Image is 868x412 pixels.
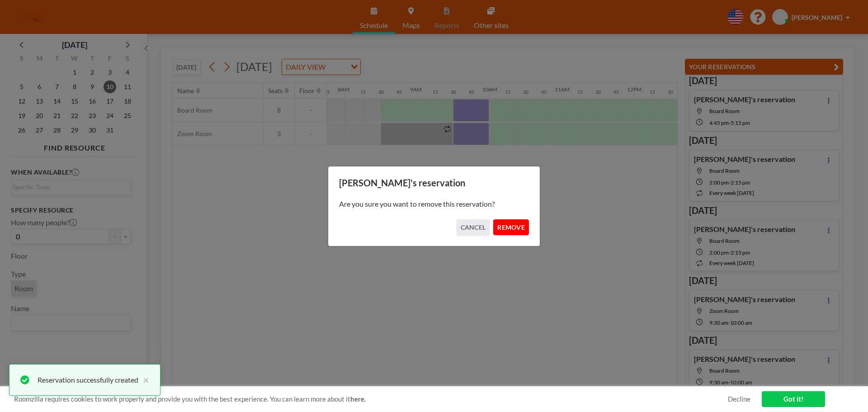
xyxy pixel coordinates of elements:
a: here. [350,395,366,403]
button: CANCEL [457,219,490,235]
div: Reservation successfully created [38,374,138,385]
button: REMOVE [493,219,529,235]
h3: [PERSON_NAME]'s reservation [339,177,529,189]
p: Are you sure you want to remove this reservation? [339,199,529,208]
button: close [138,374,149,385]
span: Roomzilla requires cookies to work properly and provide you with the best experience. You can lea... [14,395,728,403]
a: Decline [728,395,750,403]
a: Got it! [762,391,825,407]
